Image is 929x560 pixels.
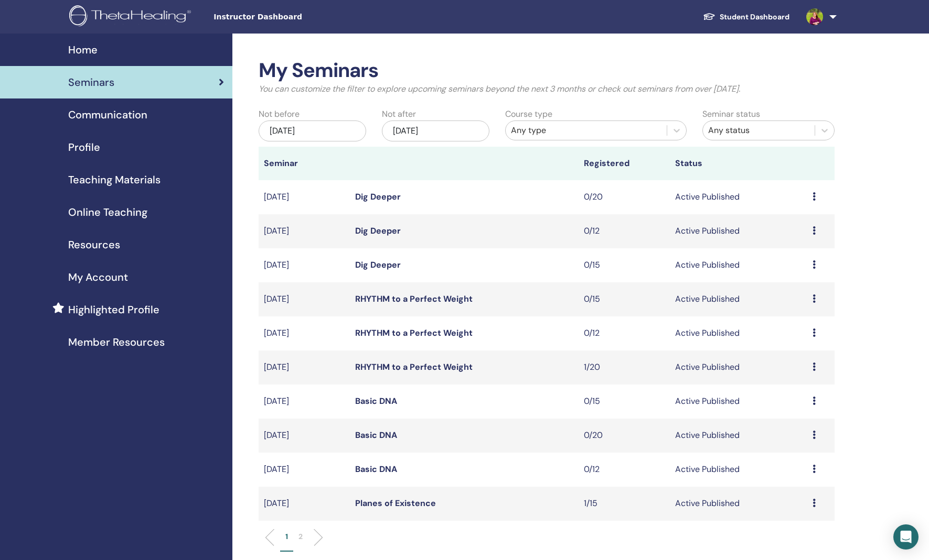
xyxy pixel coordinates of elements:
div: Any status [708,124,809,137]
th: Seminar [259,147,350,180]
td: Active Published [670,453,807,487]
td: [DATE] [259,385,350,419]
td: 0/15 [579,385,670,419]
a: Planes of Existence [355,498,436,509]
span: Resources [68,237,120,252]
td: [DATE] [259,248,350,282]
div: [DATE] [382,120,489,141]
span: Profile [68,139,100,155]
img: logo.png [69,5,195,29]
span: Communication [68,107,147,123]
td: [DATE] [259,214,350,248]
td: 0/12 [579,453,670,487]
td: Active Published [670,419,807,453]
td: 0/12 [579,316,670,350]
td: [DATE] [259,453,350,487]
span: My Account [68,269,128,285]
label: Seminar status [702,108,760,120]
p: You can customize the filter to explore upcoming seminars beyond the next 3 months or check out s... [259,83,835,95]
td: 1/20 [579,350,670,385]
td: Active Published [670,350,807,385]
div: [DATE] [259,120,366,141]
a: Basic DNA [355,464,397,475]
td: Active Published [670,316,807,350]
img: graduation-cap-white.svg [703,12,716,21]
th: Registered [579,147,670,180]
td: [DATE] [259,180,350,214]
td: Active Published [670,248,807,282]
th: Status [670,147,807,180]
span: Home [68,42,98,58]
span: Online Teaching [68,204,147,220]
a: Student Dashboard [695,7,798,27]
span: Instructor Dashboard [213,12,371,23]
div: Open Intercom Messenger [893,524,919,550]
a: RHYTHM to a Perfect Weight [355,361,473,372]
td: 0/15 [579,248,670,282]
td: [DATE] [259,282,350,316]
a: RHYTHM to a Perfect Weight [355,327,473,338]
a: Dig Deeper [355,191,401,202]
label: Not after [382,108,416,120]
td: 0/12 [579,214,670,248]
td: [DATE] [259,487,350,521]
a: Basic DNA [355,396,397,407]
td: 0/20 [579,419,670,453]
p: 2 [298,531,303,542]
td: Active Published [670,385,807,419]
td: Active Published [670,214,807,248]
span: Teaching Materials [68,172,161,188]
td: 0/15 [579,282,670,316]
a: Basic DNA [355,430,397,441]
td: [DATE] [259,316,350,350]
td: 0/20 [579,180,670,214]
span: Member Resources [68,334,165,350]
span: Highlighted Profile [68,302,159,317]
td: [DATE] [259,419,350,453]
td: Active Published [670,487,807,521]
p: 1 [285,531,288,542]
img: default.jpg [806,8,823,25]
td: 1/15 [579,487,670,521]
a: Dig Deeper [355,259,401,270]
a: Dig Deeper [355,225,401,236]
td: [DATE] [259,350,350,385]
td: Active Published [670,180,807,214]
div: Any type [511,124,661,137]
td: Active Published [670,282,807,316]
a: RHYTHM to a Perfect Weight [355,293,473,304]
h2: My Seminars [259,59,835,83]
label: Course type [505,108,552,120]
span: Seminars [68,74,114,90]
label: Not before [259,108,300,120]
